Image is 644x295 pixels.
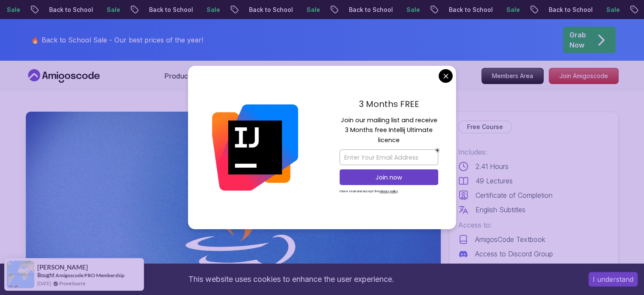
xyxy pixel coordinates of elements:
[37,264,88,271] span: [PERSON_NAME]
[37,272,55,278] span: Bought
[549,68,618,84] p: Join Amigoscode
[589,272,638,287] button: Accept cookies
[426,6,453,14] p: Sale
[37,280,51,287] span: [DATE]
[168,6,226,14] p: Back to School
[475,234,545,244] p: AmigosCode Textbook
[7,261,34,288] img: provesource social proof notification image
[569,30,586,50] p: Grab Now
[525,6,553,14] p: Sale
[368,6,426,14] p: Back to School
[326,6,353,14] p: Sale
[458,220,610,230] p: Access to:
[475,205,525,215] p: English Subtitles
[568,6,625,14] p: Back to School
[549,68,619,84] a: Join Amigoscode
[6,270,576,289] div: This website uses cookies to enhance the user experience.
[68,6,126,14] p: Back to School
[475,190,553,200] p: Certificate of Completion
[26,6,53,14] p: Sale
[226,6,253,14] p: Sale
[468,6,525,14] p: Back to School
[475,249,553,259] p: Access to Discord Group
[467,123,503,131] p: Free Course
[475,161,509,171] p: 2.41 Hours
[458,147,610,157] p: Includes:
[481,68,544,84] a: Members Area
[164,71,204,88] button: Products
[59,280,86,287] a: ProveSource
[55,272,124,278] a: Amigoscode PRO Membership
[475,176,513,186] p: 49 Lectures
[31,35,203,45] p: 🔥 Back to School Sale - Our best prices of the year!
[164,71,193,81] p: Products
[268,6,326,14] p: Back to School
[482,68,543,84] p: Members Area
[126,6,153,14] p: Sale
